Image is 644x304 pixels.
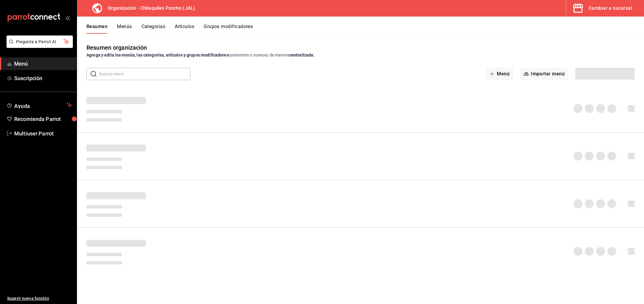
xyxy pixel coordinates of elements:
[520,68,568,80] button: Importar menú
[86,24,644,34] div: navigation tabs
[86,43,147,52] div: Resumen organización
[99,68,190,80] input: Buscar menú
[65,15,70,20] button: open_drawer_menu
[86,53,229,57] strong: Agrega y edita los menús, las categorías, artículos y grupos modificadores
[204,24,253,34] button: Grupos modificadores
[486,68,513,80] button: Menú
[589,4,632,12] div: Cambiar a sucursal
[142,24,166,34] button: Categorías
[175,24,194,34] button: Artículos
[14,74,72,82] span: Suscripción
[86,52,635,58] div: (existentes o nuevos) de manera
[14,60,72,68] span: Menú
[7,295,72,302] span: Sugerir nueva función
[117,24,132,34] button: Menús
[16,39,64,45] span: Pregunta a Parrot AI
[14,130,72,138] span: Multiuser Parrot
[289,53,315,57] strong: centralizada.
[4,43,73,49] a: Pregunta a Parrot AI
[14,101,64,109] span: Ayuda
[14,115,72,123] span: Recomienda Parrot
[7,35,73,48] button: Pregunta a Parrot AI
[86,24,107,34] button: Resumen
[103,5,195,12] h3: Organización - Chilaquiles Poncho (JAL)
